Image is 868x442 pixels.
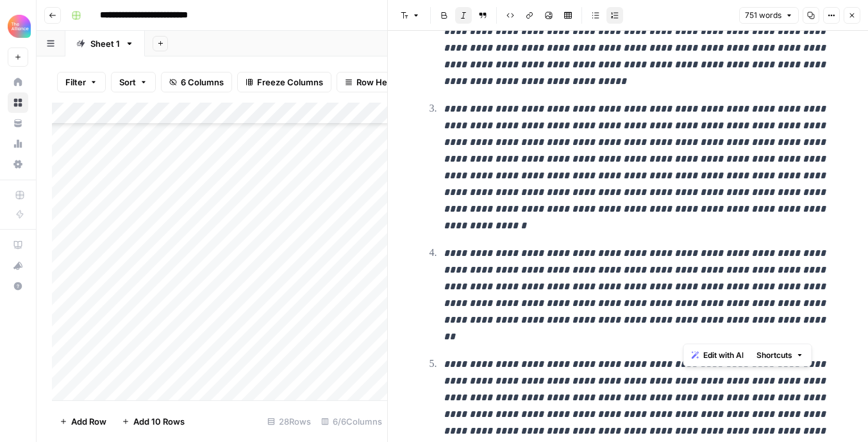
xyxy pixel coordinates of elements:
[356,76,403,89] span: Row Height
[316,411,387,432] div: 6/6 Columns
[119,76,136,89] span: Sort
[756,350,792,361] span: Shortcuts
[65,76,86,89] span: Filter
[8,235,28,255] a: AirOps Academy
[8,92,28,113] a: Browse
[337,72,411,92] button: Row Height
[739,7,799,24] button: 751 words
[57,72,106,92] button: Filter
[161,72,232,92] button: 6 Columns
[90,37,120,50] div: Sheet 1
[745,10,781,21] span: 751 words
[8,154,28,174] a: Settings
[114,411,192,432] button: Add 10 Rows
[8,113,28,133] a: Your Data
[703,350,744,361] span: Edit with AI
[52,411,114,432] button: Add Row
[8,133,28,154] a: Usage
[8,276,28,296] button: Help + Support
[8,15,31,38] img: Alliance Logo
[687,347,749,364] button: Edit with AI
[65,31,145,56] a: Sheet 1
[71,415,106,428] span: Add Row
[257,76,323,89] span: Freeze Columns
[8,255,28,276] button: What's new?
[751,347,809,364] button: Shortcuts
[111,72,156,92] button: Sort
[262,411,316,432] div: 28 Rows
[181,76,224,89] span: 6 Columns
[8,256,28,275] div: What's new?
[8,72,28,92] a: Home
[133,415,185,428] span: Add 10 Rows
[8,10,28,42] button: Workspace: Alliance
[237,72,331,92] button: Freeze Columns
